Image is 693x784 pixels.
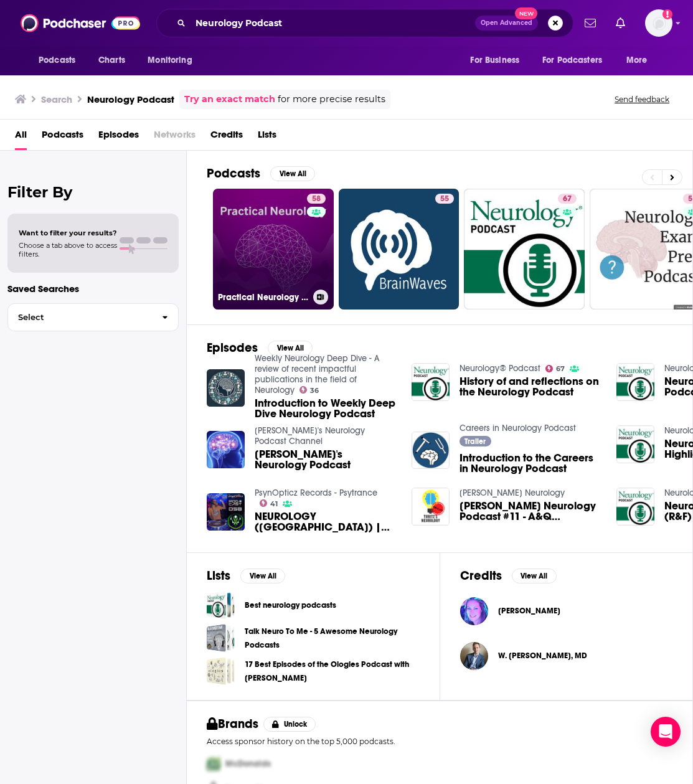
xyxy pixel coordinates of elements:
span: Want to filter your results? [19,229,117,237]
div: Search podcasts, credits, & more... [156,9,573,37]
span: Choose a tab above to access filters. [19,241,117,258]
img: Turitz's Neurology Podcast #11 - A&Q (Специальный гость Денис Туряница) [412,488,450,526]
span: For Podcasters [542,52,602,69]
span: 55 [440,193,449,205]
a: 17 Best Episodes of the Ologies Podcast with Alie Ward [207,657,235,685]
a: 55 [435,194,454,204]
img: First Pro Logo [202,751,225,777]
span: Open Advanced [481,20,532,26]
h2: Brands [207,716,258,732]
a: Turitz's Neurology [460,488,565,498]
a: 36 [299,386,319,394]
h2: Filter By [7,183,179,201]
img: Introduction to Weekly Deep Dive Neurology Podcast [207,369,245,407]
button: Unlock [263,717,316,732]
p: Access sponsor history on the top 5,000 podcasts. [207,737,672,746]
span: Logged in as WE_Broadcast [645,9,672,37]
h3: Search [41,93,72,105]
span: Networks [154,125,196,150]
input: Search podcasts, credits, & more... [191,13,475,33]
a: Show notifications dropdown [611,12,630,34]
h3: Neurology Podcast [87,93,174,105]
h3: Practical Neurology Podcast [218,292,308,303]
span: 67 [563,193,572,205]
button: View All [512,569,557,583]
button: View All [270,166,315,181]
a: Podcasts [42,125,83,150]
button: open menu [461,49,535,72]
p: Saved Searches [7,283,179,295]
a: Sam Pauly [498,606,560,616]
a: Best neurology podcasts [245,598,336,612]
a: 58 [307,194,326,204]
a: 17 Best Episodes of the Ologies Podcast with [PERSON_NAME] [245,658,420,685]
a: History of and reflections on the Neurology Podcast [412,363,450,401]
span: Monitoring [148,52,192,69]
a: Turitz's Neurology Podcast #11 - A&Q (Специальный гость Денис Туряница) [460,501,601,522]
img: Podchaser - Follow, Share and Rate Podcasts [21,11,140,35]
span: Charts [98,52,125,69]
button: Sam PaulySam Pauly [460,591,673,631]
a: Talk Neuro To Me - 5 Awesome Neurology Podcasts [245,625,420,652]
span: for more precise results [278,92,385,106]
a: Credits [210,125,243,150]
span: Select [8,313,152,321]
span: More [626,52,648,69]
button: W. Christopher Winter, MDW. Christopher Winter, MD [460,636,673,676]
span: New [515,7,537,19]
img: NEUROLOGY (Brazil) | PsynOpticz Podcast #058 [207,493,245,531]
a: Lists [258,125,276,150]
a: 55 [339,189,460,309]
a: CreditsView All [460,568,557,583]
span: McDonalds [225,758,271,769]
button: open menu [139,49,208,72]
a: 67 [558,194,577,204]
a: History of and reflections on the Neurology Podcast [460,376,601,397]
img: W. Christopher Winter, MD [460,642,488,670]
h2: Episodes [207,340,258,356]
a: Best neurology podcasts [207,591,235,619]
span: [PERSON_NAME] [498,606,560,616]
a: Neurology® Podcast [460,363,540,374]
a: Jake's Neurology Podcast [255,449,397,470]
button: open menu [618,49,663,72]
button: open menu [534,49,620,72]
button: Send feedback [611,94,673,105]
a: Introduction to Weekly Deep Dive Neurology Podcast [255,398,397,419]
img: Sam Pauly [460,597,488,625]
span: [PERSON_NAME] Neurology Podcast #11 - A&Q (Специальный гость [PERSON_NAME]) [460,501,601,522]
a: 67 [545,365,565,372]
span: 36 [310,388,319,394]
img: Neurology Minute Podcast Highlights (Delayed Recall June 2019) [616,425,654,463]
span: NEUROLOGY ([GEOGRAPHIC_DATA]) | PsynOpticz Podcast #058 [255,511,397,532]
button: View All [268,341,313,356]
img: Jake's Neurology Podcast [207,431,245,469]
img: Neurology, Journal, Podcast [616,363,654,401]
span: 58 [312,193,321,205]
img: Neurology Resident & Fellow (R&F) Section Podcast [616,488,654,526]
button: Select [7,303,179,331]
span: Trailer [464,438,486,445]
a: Episodes [98,125,139,150]
a: All [15,125,27,150]
a: Introduction to the Careers in Neurology Podcast [460,453,601,474]
a: EpisodesView All [207,340,313,356]
a: Careers in Neurology Podcast [460,423,576,433]
span: 67 [556,366,565,372]
div: Open Intercom Messenger [651,717,681,747]
a: Jake's Neurology Podcast Channel [255,425,365,446]
img: User Profile [645,9,672,37]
